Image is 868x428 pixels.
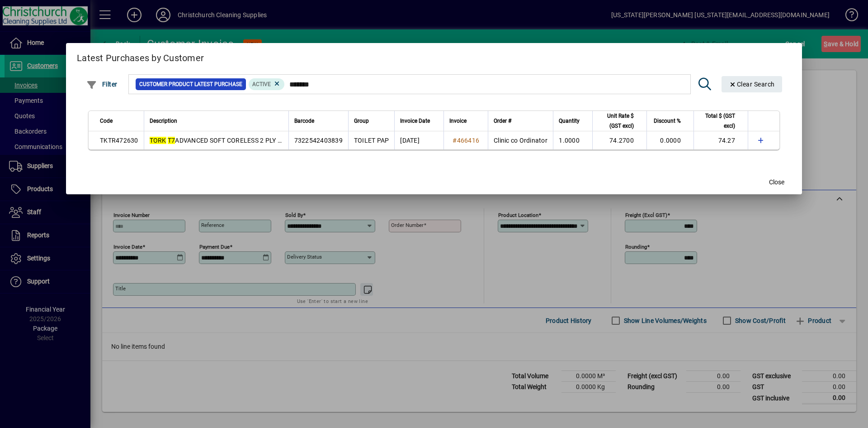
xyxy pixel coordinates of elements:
[150,116,177,126] span: Description
[294,116,343,126] div: Barcode
[598,111,634,131] span: Unit Rate $ (GST excl)
[150,137,166,144] em: TORK
[453,137,457,144] span: #
[592,131,646,149] td: 74.2700
[449,135,482,145] a: #466416
[400,116,438,126] div: Invoice Date
[559,116,588,126] div: Quantity
[729,81,775,88] span: Clear Search
[84,76,120,92] button: Filter
[400,116,430,126] span: Invoice Date
[652,116,689,126] div: Discount %
[488,131,553,149] td: Clinic co Ordinator
[553,131,592,149] td: 1.0000
[354,116,389,126] div: Group
[139,80,242,89] span: Customer Product Latest Purchase
[150,116,283,126] div: Description
[769,178,784,187] span: Close
[252,81,271,87] span: Active
[762,174,791,191] button: Close
[654,116,681,126] span: Discount %
[354,116,369,126] span: Group
[693,131,748,149] td: 74.27
[559,116,580,126] span: Quantity
[66,43,802,69] h2: Latest Purchases by Customer
[699,111,743,131] div: Total $ (GST excl)
[294,137,343,144] span: 7322542403839
[449,116,467,126] span: Invoice
[494,116,547,126] div: Order #
[100,116,113,126] span: Code
[646,131,693,149] td: 0.0000
[598,111,642,131] div: Unit Rate $ (GST excl)
[150,137,352,144] span: ADVANCED SOFT CORELESS 2 PLY TOILET ROLLS 820S X 24
[699,111,735,131] span: Total $ (GST excl)
[168,137,175,144] em: T7
[100,116,138,126] div: Code
[249,78,285,90] mat-chip: Product Activation Status: Active
[394,131,443,149] td: [DATE]
[100,137,138,144] span: TKTR472630
[449,116,482,126] div: Invoice
[457,137,480,144] span: 466416
[294,116,314,126] span: Barcode
[86,81,118,88] span: Filter
[354,137,389,144] span: TOILET PAP
[494,116,511,126] span: Order #
[722,76,782,92] button: Clear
